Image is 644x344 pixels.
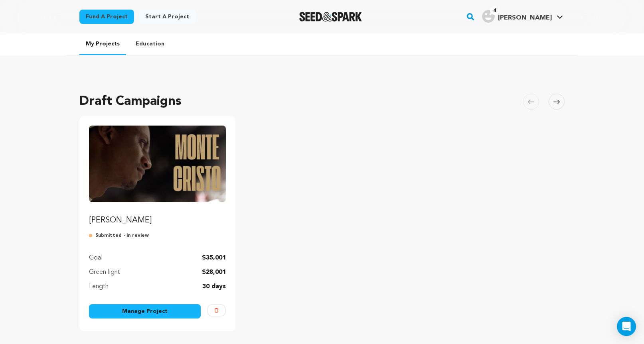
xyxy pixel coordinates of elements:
[139,10,196,24] a: Start a project
[299,12,362,22] img: Seed&Spark Logo Dark Mode
[89,267,120,277] p: Green light
[89,232,95,239] img: submitted-for-review.svg
[129,33,171,54] a: Education
[202,267,226,277] p: $28,001
[89,282,109,291] p: Length
[89,253,103,263] p: Goal
[202,282,226,291] p: 30 days
[202,253,226,263] p: $35,001
[79,92,182,111] h2: Draft Campaigns
[498,15,552,21] span: [PERSON_NAME]
[89,232,226,239] p: Submitted - in review
[482,10,495,23] img: user.png
[89,304,201,318] a: Manage Project
[482,10,552,23] div: Saunders K.'s Profile
[79,33,126,55] a: My Projects
[214,308,219,313] img: trash-empty.svg
[480,8,565,23] a: Saunders K.'s Profile
[89,126,226,226] a: Fund Monte Cristo
[480,8,565,25] span: Saunders K.'s Profile
[299,12,362,22] a: Seed&Spark Homepage
[89,215,226,226] p: [PERSON_NAME]
[617,317,636,336] div: Open Intercom Messenger
[79,10,134,24] a: Fund a project
[490,7,499,15] span: 4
